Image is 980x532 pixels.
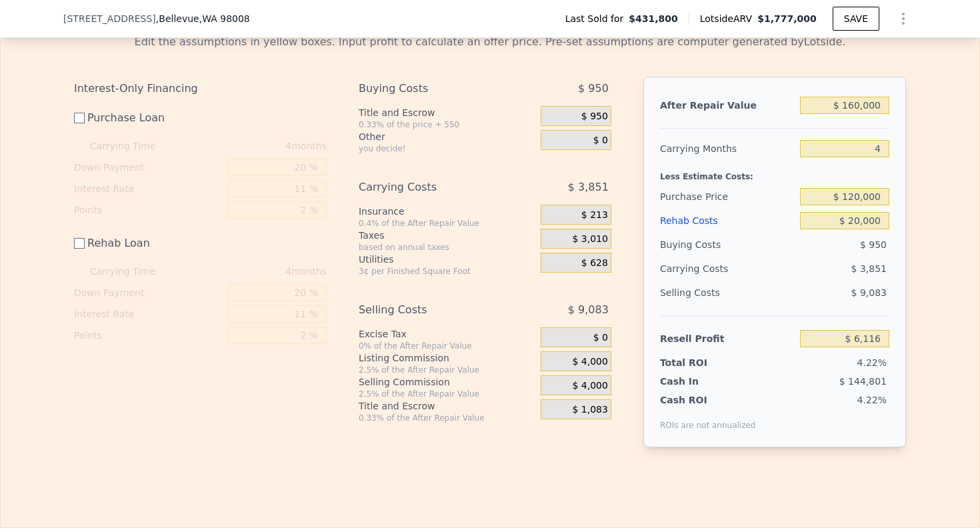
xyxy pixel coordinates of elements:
[359,205,535,218] div: Insurance
[660,137,795,161] div: Carrying Months
[565,12,629,25] span: Last Sold for
[568,175,609,199] span: $ 3,851
[359,218,535,229] div: 0.4% of the After Repair Value
[74,325,223,346] div: Points
[700,12,757,25] span: Lotside ARV
[359,229,535,242] div: Taxes
[90,135,177,157] div: Carrying Time
[74,113,85,123] input: Purchase Loan
[581,257,608,269] span: $ 628
[74,106,223,130] label: Purchase Loan
[660,93,795,117] div: After Repair Value
[199,13,250,24] span: , WA 98008
[63,12,156,25] span: [STREET_ADDRESS]
[74,231,223,255] label: Rehab Loan
[572,404,607,416] span: $ 1,083
[90,261,177,282] div: Carrying Time
[660,356,743,369] div: Total ROI
[359,389,535,399] div: 2.5% of the After Repair Value
[660,407,756,431] div: ROIs are not annualized
[359,106,535,119] div: Title and Escrow
[359,399,535,413] div: Title and Escrow
[833,7,879,31] button: SAVE
[660,281,795,305] div: Selling Costs
[74,34,906,50] div: Edit the assumptions in yellow boxes. Input profit to calculate an offer price. Pre-set assumptio...
[568,298,609,322] span: $ 9,083
[660,327,795,351] div: Resell Profit
[660,161,889,185] div: Less Estimate Costs:
[359,175,507,199] div: Carrying Costs
[578,77,609,101] span: $ 950
[359,119,535,130] div: 0.33% of the price + 550
[572,380,607,392] span: $ 4,000
[359,365,535,375] div: 2.5% of the After Repair Value
[839,376,887,387] span: $ 144,801
[660,233,795,257] div: Buying Costs
[74,238,85,249] input: Rehab Loan
[860,239,887,250] span: $ 950
[660,257,743,281] div: Carrying Costs
[660,393,756,407] div: Cash ROI
[182,135,327,157] div: 4 months
[74,77,327,101] div: Interest-Only Financing
[359,413,535,423] div: 0.33% of the After Repair Value
[359,266,535,277] div: 3¢ per Finished Square Foot
[74,282,223,303] div: Down Payment
[359,298,507,322] div: Selling Costs
[359,242,535,253] div: based on annual taxes
[359,341,535,351] div: 0% of the After Repair Value
[359,130,535,143] div: Other
[359,143,535,154] div: you decide!
[359,375,535,389] div: Selling Commission
[74,303,223,325] div: Interest Rate
[74,157,223,178] div: Down Payment
[359,253,535,266] div: Utilities
[359,327,535,341] div: Excise Tax
[660,185,795,209] div: Purchase Price
[629,12,678,25] span: $431,800
[851,263,887,274] span: $ 3,851
[581,111,608,123] span: $ 950
[572,356,607,368] span: $ 4,000
[593,135,608,147] span: $ 0
[156,12,250,25] span: , Bellevue
[593,332,608,344] span: $ 0
[757,13,817,24] span: $1,777,000
[359,77,507,101] div: Buying Costs
[851,287,887,298] span: $ 9,083
[857,395,887,405] span: 4.22%
[359,351,535,365] div: Listing Commission
[890,5,917,32] button: Show Options
[74,178,223,199] div: Interest Rate
[660,209,795,233] div: Rehab Costs
[581,209,608,221] span: $ 213
[857,357,887,368] span: 4.22%
[74,199,223,221] div: Points
[182,261,327,282] div: 4 months
[572,233,607,245] span: $ 3,010
[660,375,743,388] div: Cash In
